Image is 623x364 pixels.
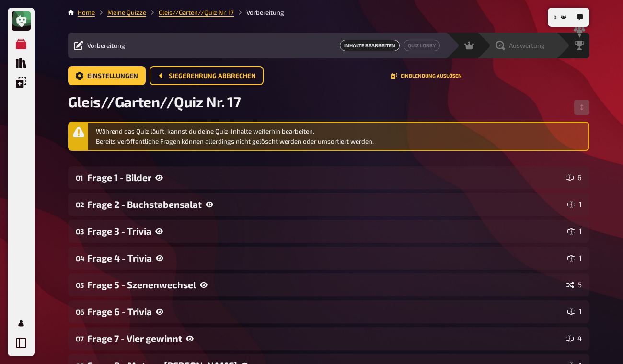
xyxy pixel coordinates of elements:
[87,199,564,210] div: Frage 2 - Buchstabensalat
[567,308,582,316] div: 1
[95,8,146,17] li: Meine Quizze
[340,40,400,51] span: Inhalte Bearbeiten
[87,226,564,237] div: Frage 3 - Trivia
[68,93,241,110] span: Gleis//Garten//Quiz Nr. 17
[76,227,83,236] div: 03
[554,15,557,20] span: 0
[574,100,589,115] button: Reihenfolge anpassen
[76,173,83,182] div: 01
[404,40,440,51] a: Quiz Lobby
[567,227,582,235] div: 1
[12,34,31,54] a: Meine Quizze
[169,73,256,80] span: Siegerehrung abbrechen
[76,307,83,316] div: 06
[146,8,234,17] li: Gleis//Garten//Quiz Nr. 17
[509,42,545,49] span: Auswertung
[68,66,146,85] a: Einstellungen
[12,314,31,333] a: Mein Konto
[159,9,234,16] a: Gleis//Garten//Quiz Nr. 17
[12,54,31,73] a: Quiz Sammlung
[87,306,564,317] div: Frage 6 - Trivia
[566,174,582,182] div: 6
[567,201,582,208] div: 1
[550,10,570,25] button: 0
[87,252,564,263] div: Frage 4 - Trivia
[234,8,284,17] li: Vorbereitung
[391,73,462,79] button: Einblendung auslösen
[87,73,138,80] span: Einstellungen
[87,42,125,49] span: Vorbereitung
[78,9,95,16] a: Home
[87,172,562,183] div: Frage 1 - Bilder
[76,200,83,209] div: 02
[566,281,582,289] div: 5
[107,9,146,16] a: Meine Quizze
[12,73,31,92] a: Einblendungen
[566,335,582,342] div: 4
[76,254,83,262] div: 04
[76,281,83,289] div: 05
[567,254,582,262] div: 1
[78,8,95,17] li: Home
[87,279,563,290] div: Frage 5 - Szenenwechsel
[87,333,562,344] div: Frage 7 - Vier gewinnt
[76,334,83,343] div: 07
[150,66,264,85] button: Siegerehrung abbrechen
[96,126,585,146] div: Während das Quiz läuft, kannst du deine Quiz-Inhalte weiterhin bearbeiten. Bereits veröffentliche...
